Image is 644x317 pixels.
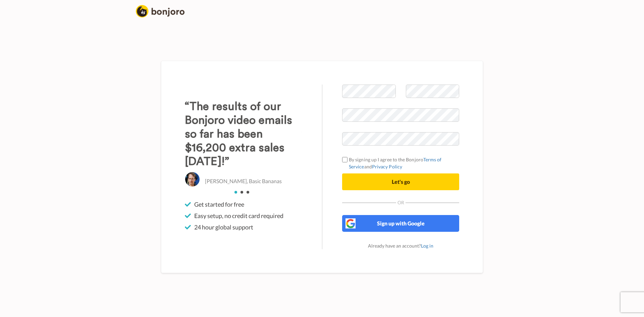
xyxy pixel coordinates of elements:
label: By signing up I agree to the Bonjoro and [342,156,459,170]
img: logo_full.png [136,5,184,17]
span: 24 hour global support [194,223,253,231]
button: Let's go [342,173,459,190]
button: Sign up with Google [342,215,459,232]
a: Log in [421,243,433,249]
span: Get started for free [194,200,244,208]
h3: “The results of our Bonjoro video emails so far has been $16,200 extra sales [DATE]!” [185,100,302,168]
span: Sign up with Google [377,220,425,226]
img: Christo Hall, Basic Bananas [185,172,200,187]
span: Or [396,200,406,205]
p: [PERSON_NAME], Basic Bananas [205,177,282,185]
input: By signing up I agree to the BonjoroTerms of ServiceandPrivacy Policy [342,157,347,162]
a: Privacy Policy [372,164,402,169]
span: Let's go [392,178,410,185]
span: Already have an account? [368,243,433,249]
span: Easy setup, no credit card required [194,212,283,220]
a: Terms of Service [349,157,442,169]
